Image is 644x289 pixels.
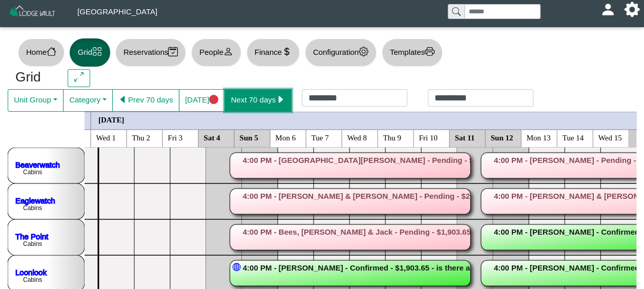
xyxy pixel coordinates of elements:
button: Configurationgear [305,38,377,67]
a: Eaglewatch [15,196,55,204]
input: Check out [428,89,533,107]
svg: person [223,47,233,56]
text: Fri 3 [168,133,183,141]
text: Wed 8 [347,133,367,141]
text: Cabins [23,240,42,247]
text: Wed 15 [598,133,622,141]
button: Financecurrency dollar [246,38,300,67]
button: [DATE]circle fill [179,89,225,112]
text: Tue 7 [311,133,329,141]
img: Z [8,4,57,22]
text: [DATE] [98,115,124,123]
svg: grid [92,47,102,56]
svg: gear [359,47,368,56]
button: Gridgrid [70,38,110,67]
text: Mon 13 [527,133,551,141]
svg: caret right fill [276,95,285,105]
h3: Grid [15,69,52,86]
svg: printer [425,47,434,56]
button: caret left fillPrev 70 days [112,89,179,112]
button: Unit Group [8,89,64,112]
a: Loonlook [15,267,47,276]
button: Reservationscalendar2 check [115,38,186,67]
text: Wed 1 [96,133,116,141]
text: Cabins [23,276,42,283]
button: Category [63,89,113,112]
svg: circle fill [209,95,219,105]
text: Thu 2 [132,133,150,141]
svg: arrows angle expand [74,72,84,82]
svg: search [452,7,460,15]
input: Check in [302,89,407,107]
svg: currency dollar [282,47,292,56]
a: The Point [15,232,49,240]
button: arrows angle expand [68,69,90,88]
text: Fri 10 [419,133,438,141]
text: Cabins [23,169,42,176]
svg: caret left fill [118,95,128,105]
text: Sat 11 [455,133,475,141]
text: Tue 14 [563,133,584,141]
text: Thu 9 [383,133,401,141]
svg: gear fill [628,6,636,13]
text: Sun 5 [240,133,258,141]
svg: person fill [604,6,612,13]
text: Mon 6 [276,133,296,141]
text: Sat 4 [204,133,221,141]
button: Templatesprinter [382,38,443,67]
button: Next 70 dayscaret right fill [224,89,292,112]
a: Beaverwatch [15,160,60,169]
svg: calendar2 check [168,47,178,56]
text: Cabins [23,204,42,212]
button: Homehouse [18,38,65,67]
button: Peopleperson [191,38,241,67]
svg: house [47,47,56,56]
text: Sun 12 [491,133,513,141]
